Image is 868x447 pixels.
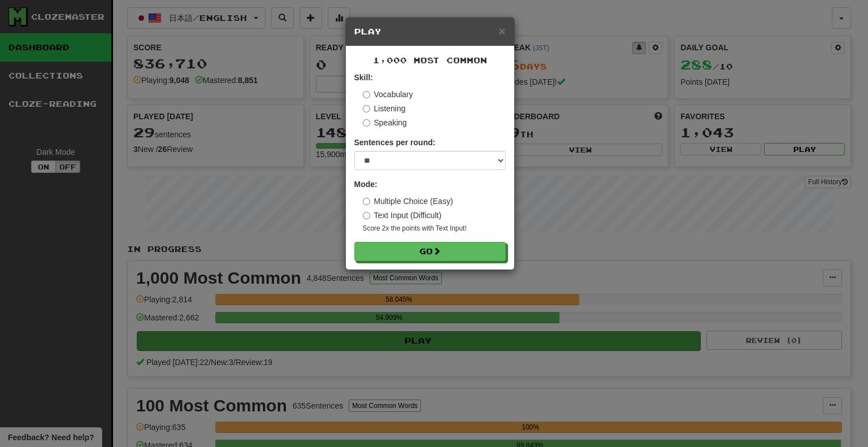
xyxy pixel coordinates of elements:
[354,137,436,148] label: Sentences per round:
[498,25,505,37] button: Close
[354,26,506,37] h5: Play
[363,198,370,205] input: Multiple Choice (Easy)
[363,91,370,98] input: Vocabulary
[363,117,407,128] label: Speaking
[373,55,487,65] span: 1,000 Most Common
[363,196,453,207] label: Multiple Choice (Easy)
[354,242,506,261] button: Go
[363,105,370,112] input: Listening
[363,103,406,114] label: Listening
[363,224,506,233] small: Score 2x the points with Text Input !
[363,212,370,219] input: Text Input (Difficult)
[363,210,442,221] label: Text Input (Difficult)
[354,180,377,189] strong: Mode:
[498,24,505,37] span: ×
[363,89,413,100] label: Vocabulary
[363,119,370,127] input: Speaking
[354,73,373,82] strong: Skill:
